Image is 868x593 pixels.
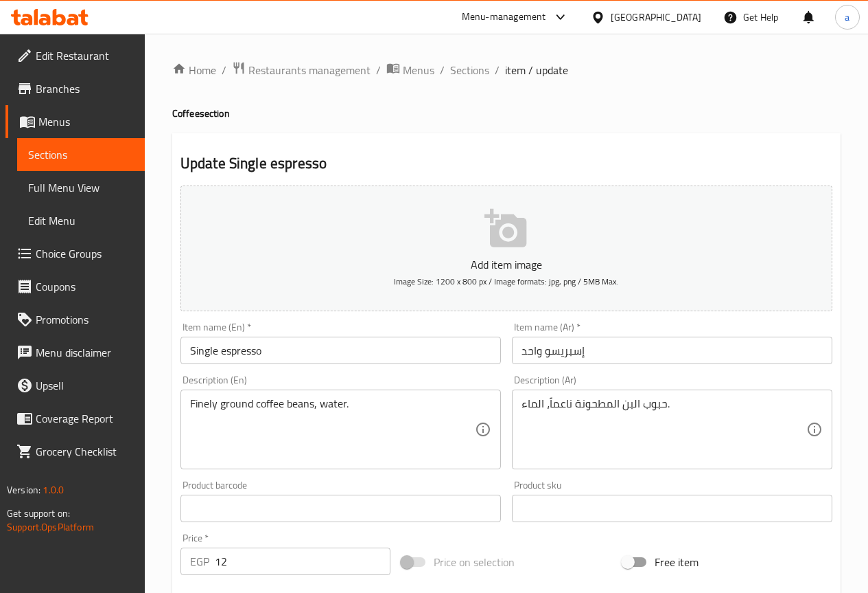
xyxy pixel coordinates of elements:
textarea: Finely ground coffee beans, water. [190,397,475,462]
a: Edit Restaurant [5,39,145,72]
input: Please enter product sku [512,495,832,522]
a: Grocery Checklist [5,435,145,468]
a: Upsell [5,369,145,402]
li: / [376,62,381,78]
span: Price on selection [434,554,515,570]
textarea: حبوب البن المطحونة ناعماً، الماء. [521,397,806,462]
a: Restaurants management [232,61,371,79]
a: Sections [17,138,145,171]
span: Image Size: 1200 x 800 px / Image formats: jpg, png / 5MB Max. [394,273,618,289]
span: Full Menu View [28,179,134,196]
input: Enter name Ar [512,337,832,364]
input: Please enter product barcode [180,495,501,522]
span: item / update [505,62,568,78]
a: Menu disclaimer [5,336,145,369]
span: Sections [28,146,134,163]
li: / [440,62,445,78]
p: Add item image [202,256,811,273]
a: Coupons [5,270,145,303]
a: Support.OpsPlatform [7,518,94,536]
span: Menu disclaimer [36,344,134,361]
a: Menus [5,105,145,138]
div: [GEOGRAPHIC_DATA] [611,10,701,25]
span: Coverage Report [36,410,134,427]
p: EGP [190,553,209,570]
a: Coverage Report [5,402,145,435]
span: Branches [36,80,134,97]
span: Menus [403,62,434,78]
a: Choice Groups [5,237,145,270]
li: / [495,62,500,78]
span: Choice Groups [36,245,134,262]
span: Version: [7,481,40,499]
a: Promotions [5,303,145,336]
div: Menu-management [462,9,546,25]
a: Edit Menu [17,204,145,237]
a: Home [172,62,216,78]
nav: breadcrumb [172,61,841,79]
span: Upsell [36,377,134,394]
span: Edit Restaurant [36,47,134,64]
a: Menus [386,61,434,79]
span: Edit Menu [28,212,134,229]
span: Menus [38,113,134,130]
span: Grocery Checklist [36,443,134,460]
span: Free item [655,554,699,570]
span: Get support on: [7,504,70,522]
a: Branches [5,72,145,105]
span: Coupons [36,278,134,295]
span: Promotions [36,311,134,328]
span: a [845,10,849,25]
span: Restaurants management [248,62,371,78]
a: Sections [450,62,489,78]
h4: Coffee section [172,107,841,120]
button: Add item imageImage Size: 1200 x 800 px / Image formats: jpg, png / 5MB Max. [180,186,832,311]
input: Enter name En [180,337,501,364]
h2: Update Single espresso [180,153,832,174]
span: 1.0.0 [43,481,64,499]
input: Please enter price [215,548,390,575]
a: Full Menu View [17,171,145,204]
li: / [222,62,226,78]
